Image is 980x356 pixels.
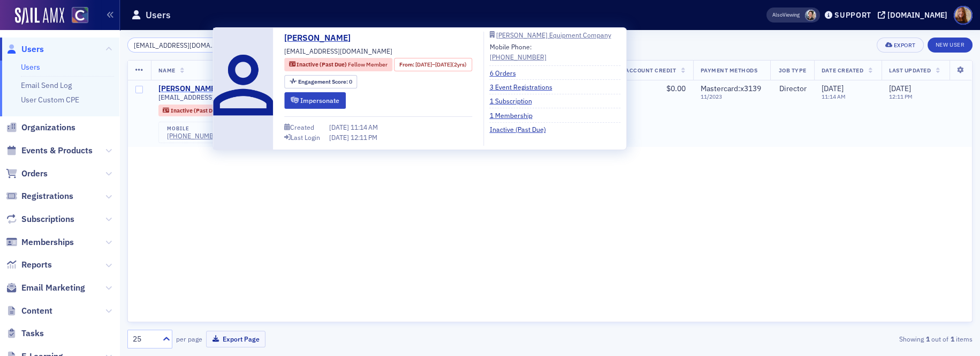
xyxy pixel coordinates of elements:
span: 11:14 AM [351,123,378,131]
a: Registrations [6,190,73,202]
span: Content [21,305,52,317]
span: Subscriptions [21,213,74,225]
strong: 1 [924,334,931,344]
a: [PHONE_NUMBER] [167,132,224,140]
div: Last Login [291,135,320,140]
div: Created [290,124,314,130]
button: Impersonate [284,92,346,108]
span: [DATE] [889,84,911,93]
a: 3 Event Registrations [489,82,559,92]
a: Events & Products [6,145,93,157]
span: 11 / 2023 [701,93,763,100]
div: Engagement Score: 0 [284,75,357,88]
img: SailAMX [15,8,64,25]
a: Subscriptions [6,213,74,225]
div: From: 2023-07-10 00:00:00 [394,58,472,71]
a: [PERSON_NAME] [158,84,218,94]
span: 12:11 PM [351,133,377,142]
a: Orders [6,168,48,180]
a: Inactive (Past Due) [489,124,553,134]
button: Export [877,38,923,53]
span: [DATE] [415,60,432,68]
a: 6 Orders [489,68,523,77]
span: Memberships [21,236,74,248]
span: Email Marketing [21,282,85,294]
div: Inactive (Past Due): Inactive (Past Due): Fellow Member [158,105,267,116]
span: Job Type [779,66,807,74]
a: Inactive (Past Due) Fellow Member [163,107,261,114]
div: Showing out of items [698,334,973,344]
a: Users [21,62,40,72]
button: [DOMAIN_NAME] [878,11,951,19]
a: Users [6,43,44,55]
span: [DATE] [822,84,844,93]
span: [DATE] [435,60,452,68]
span: Viewing [772,11,800,19]
strong: 1 [948,334,956,344]
span: [EMAIL_ADDRESS][DOMAIN_NAME] [158,93,267,101]
time: 11:14 AM [822,93,846,100]
a: [PHONE_NUMBER] [489,52,546,62]
a: Memberships [6,236,74,248]
span: Tasks [21,328,44,339]
span: [EMAIL_ADDRESS][DOMAIN_NAME] [284,46,392,56]
div: Support [834,10,871,20]
span: [DATE] [329,123,351,131]
img: SailAMX [72,7,88,24]
span: Registrations [21,190,73,202]
a: New User [928,38,973,53]
span: Account Credit [625,66,676,74]
a: [PERSON_NAME] Equipment Company [489,32,620,38]
a: Reports [6,259,52,271]
h1: Users [146,9,171,21]
span: Events & Products [21,145,93,157]
span: Profile [954,6,973,25]
span: Users [21,43,44,55]
input: Search… [127,38,230,53]
div: [PERSON_NAME] Equipment Company [496,32,611,38]
span: Pamela Galey-Coleman [805,10,816,21]
div: mobile [167,125,224,132]
div: Export [894,42,916,48]
button: Export Page [206,331,265,347]
a: Email Marketing [6,282,85,294]
a: 1 Subscription [489,96,540,106]
span: Name [158,66,176,74]
span: Orders [21,168,48,180]
a: [PERSON_NAME] [284,32,359,44]
div: – (2yrs) [415,60,467,69]
div: [DOMAIN_NAME] [887,10,947,20]
time: 12:11 PM [889,93,913,100]
span: [DATE] [329,133,351,142]
span: $0.00 [666,84,686,93]
span: Inactive (Past Due) [297,61,348,68]
label: per page [176,334,202,344]
span: Mastercard : x3139 [701,84,761,93]
span: Payment Methods [701,66,758,74]
span: Organizations [21,122,75,133]
a: Tasks [6,328,44,339]
a: Email Send Log [21,80,72,90]
div: 0 [298,79,352,85]
span: Inactive (Past Due) [171,107,222,114]
div: Mobile Phone: [489,42,546,62]
span: Reports [21,259,52,271]
span: Fellow Member [348,61,388,68]
a: Content [6,305,52,317]
span: Date Created [822,66,863,74]
span: From : [399,60,415,69]
div: Also [772,11,783,18]
a: Organizations [6,122,75,133]
span: Engagement Score : [298,78,349,85]
a: User Custom CPE [21,95,79,105]
div: Inactive (Past Due): Inactive (Past Due): Fellow Member [284,58,392,71]
a: Inactive (Past Due) Fellow Member [289,60,388,69]
a: 1 Membership [489,110,540,120]
div: Director [778,84,807,94]
span: Last Updated [889,66,931,74]
a: View Homepage [64,7,88,25]
div: 25 [133,333,156,345]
